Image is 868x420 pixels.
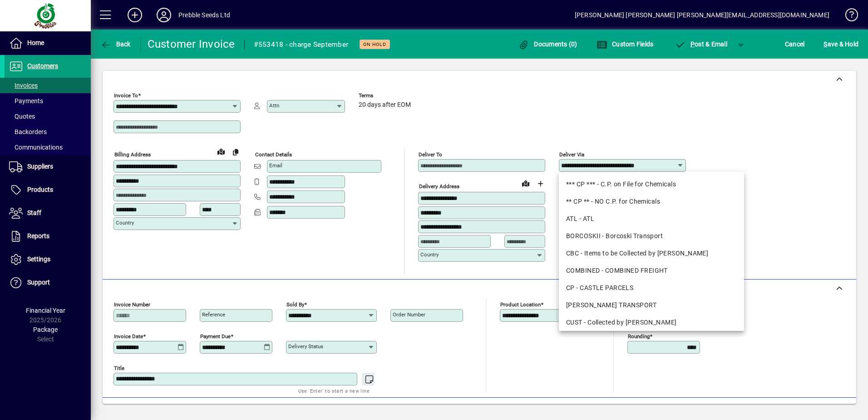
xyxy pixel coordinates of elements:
mat-option: COMBINED - COMBINED FREIGHT [559,262,744,279]
span: ave & Hold [824,37,858,51]
mat-label: Deliver To [419,151,442,158]
mat-option: CP - CASTLE PARCELS [559,279,744,296]
span: Cancel [785,37,805,51]
div: Prebble Seeds Ltd [178,8,230,22]
span: Package [33,326,58,333]
div: ATL - ATL [566,214,737,224]
mat-option: ** CP ** - NO C.P. for Chemicals [559,193,744,210]
span: Back [100,40,131,48]
a: Staff [5,202,91,225]
span: Customers [27,62,58,70]
mat-label: Order number [393,311,425,318]
button: Custom Fields [594,36,656,52]
button: Product History [541,402,594,419]
mat-option: CUST - Collected by Customer [559,314,744,331]
span: Terms [359,93,413,99]
button: Choose address [533,176,547,191]
mat-option: BORCOSKII - Borcoski Transport [559,227,744,245]
div: *** CP *** - C.P. on File for Chemicals [566,180,737,189]
button: Copy to Delivery address [228,145,243,159]
span: Quotes [9,113,35,120]
mat-option: *** CP *** - C.P. on File for Chemicals [559,175,744,193]
a: Support [5,271,91,294]
a: View on map [214,144,228,159]
mat-hint: Use 'Enter' to start a new line [298,385,370,396]
span: Financial Year [26,307,65,314]
a: Suppliers [5,155,91,178]
div: [PERSON_NAME] TRANSPORT [566,300,737,310]
button: Documents (0) [516,36,580,52]
span: Payments [9,97,43,105]
mat-label: Invoice To [114,92,138,99]
span: Home [27,39,44,46]
div: CUST - Collected by [PERSON_NAME] [566,318,737,327]
mat-label: Rounding [628,333,650,340]
span: Product History [544,403,591,418]
span: Reports [27,232,49,240]
mat-label: Attn [269,102,279,109]
mat-label: Country [420,251,439,258]
a: Reports [5,225,91,248]
span: Product [794,403,831,418]
mat-option: CBC - Items to be Collected by Customer [559,245,744,262]
span: Suppliers [27,163,53,170]
span: Support [27,279,50,286]
mat-label: Invoice number [114,301,150,308]
mat-label: Deliver via [559,151,584,158]
mat-label: Invoice date [114,333,143,340]
app-page-header-button: Back [91,36,141,52]
mat-option: ATL - ATL [559,210,744,227]
a: Backorders [5,124,91,140]
a: Settings [5,248,91,271]
span: 20 days after EOM [359,101,411,109]
a: Knowledge Base [838,2,857,31]
a: Communications [5,140,91,155]
div: CBC - Items to be Collected by [PERSON_NAME] [566,249,737,258]
button: Profile [149,7,178,23]
span: Settings [27,255,50,263]
mat-option: CROM - CROMWELL TRANSPORT [559,296,744,314]
a: Payments [5,93,91,109]
mat-label: Title [114,365,124,371]
button: Back [98,36,133,52]
div: #553418 - charge September [254,37,349,52]
mat-label: Email [269,162,282,169]
button: Post & Email [670,36,732,52]
mat-label: Reference [202,311,225,318]
mat-label: Delivery status [288,343,323,350]
mat-label: Country [116,220,134,226]
div: BORCOSKII - Borcoski Transport [566,231,737,241]
button: Product [790,402,836,419]
a: View on map [518,176,533,190]
span: P [690,40,695,48]
mat-label: Sold by [286,301,304,308]
div: ** CP ** - NO C.P. for Chemicals [566,197,737,206]
button: Cancel [783,36,807,52]
a: Invoices [5,78,91,93]
span: Staff [27,209,41,216]
span: Documents (0) [518,40,577,48]
a: Home [5,32,91,55]
a: Products [5,179,91,201]
div: Customer Invoice [148,37,235,51]
span: Custom Fields [597,40,654,48]
div: CP - CASTLE PARCELS [566,283,737,293]
span: Products [27,186,53,193]
span: Communications [9,144,63,151]
mat-label: Payment due [200,333,231,340]
span: ost & Email [675,40,727,48]
div: COMBINED - COMBINED FREIGHT [566,266,737,275]
span: Invoices [9,82,38,89]
span: S [824,40,827,48]
span: On hold [363,41,386,47]
mat-label: Product location [500,301,541,308]
div: [PERSON_NAME] [PERSON_NAME] [PERSON_NAME][EMAIL_ADDRESS][DOMAIN_NAME] [575,8,829,22]
a: Quotes [5,109,91,124]
span: Backorders [9,128,47,135]
button: Save & Hold [821,36,861,52]
button: Add [120,7,149,23]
